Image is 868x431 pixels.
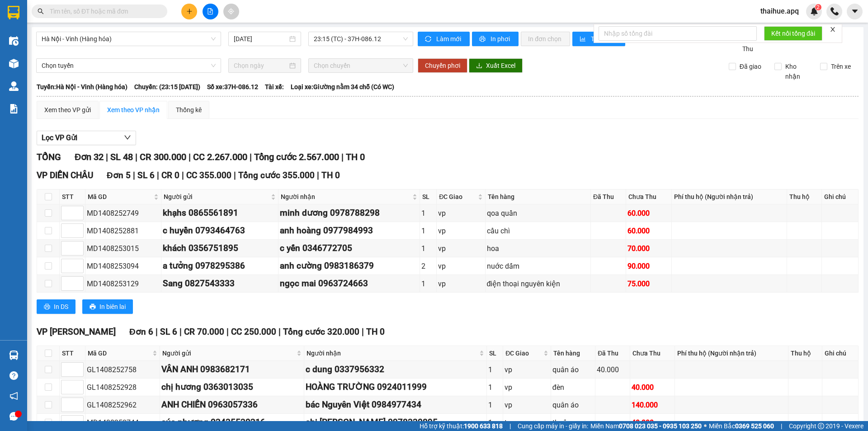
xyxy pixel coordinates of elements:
span: Tổng cước 320.000 [283,327,359,337]
div: MD1408253015 [87,243,160,254]
div: vp [505,399,549,411]
span: Trên xe [827,62,854,71]
div: 1 [488,417,501,428]
th: Chưa Thu [626,189,671,204]
div: Xem theo VP nhận [107,105,160,115]
div: 75.000 [627,278,670,289]
span: 2 [816,4,820,10]
span: | [157,170,159,180]
span: | [509,421,511,431]
span: CR 70.000 [184,327,224,337]
div: chị hương 0363013035 [161,380,303,394]
span: download [476,62,482,70]
div: GL1408252962 [87,399,158,411]
span: Người gửi [164,192,269,202]
button: printerIn DS [37,299,75,314]
span: printer [479,36,487,43]
div: 140.000 [632,399,673,411]
span: copyright [818,423,824,429]
button: Kết nối tổng đài [764,26,822,41]
img: solution-icon [9,104,19,114]
span: SL 48 [110,152,133,162]
div: khạhs 0865561891 [163,206,277,220]
img: warehouse-icon [9,59,19,68]
button: file-add [203,4,218,19]
div: vp [438,260,483,272]
span: Chọn chuyến [314,59,408,72]
span: | [781,421,782,431]
span: | [226,327,229,337]
span: | [133,170,135,180]
th: Chưa Thu [630,346,675,361]
div: MD1408253129 [87,278,160,289]
div: 60.000 [627,208,670,219]
span: Chuyến: (23:15 [DATE]) [134,82,200,92]
span: TỔNG [37,152,61,162]
div: ngọc mai 0963724663 [280,277,418,290]
div: a tưởng 0978295386 [163,259,277,273]
td: MD1408253129 [85,275,161,293]
span: | [278,327,281,337]
th: Phí thu hộ (Người nhận trả) [672,189,787,204]
div: ANH CHIẾN 0963057336 [161,398,303,412]
button: aim [223,4,239,19]
span: Đơn 32 [75,152,104,162]
div: 1 [421,278,435,289]
strong: 0708 023 035 - 0935 103 250 [619,422,702,430]
div: vp [505,382,549,393]
div: vp [438,278,483,289]
span: TH 0 [366,327,385,337]
div: c yến 0346772705 [280,242,418,255]
div: minh dương 0978788298 [280,206,418,220]
span: ĐC Giao [439,192,476,202]
div: nuớc dấm [487,260,589,272]
span: SL 6 [137,170,155,180]
div: vp [438,243,483,254]
span: sync [425,36,433,43]
button: In đơn chọn [521,32,570,46]
div: hoa [487,243,589,254]
div: GL1408252758 [87,364,158,375]
span: notification [9,392,18,400]
button: syncLàm mới [418,32,470,46]
td: MD1408252749 [85,204,161,222]
div: khách 0356751895 [163,242,277,255]
span: printer [90,303,96,311]
div: 1 [421,225,435,237]
th: Đã Thu [591,189,626,204]
span: | [179,327,182,337]
span: thaihue.apq [753,5,806,17]
div: c dung 0337956332 [306,363,485,376]
div: 40.000 [632,417,673,428]
span: | [250,152,252,162]
span: In biên lai [99,302,126,312]
button: printerIn phơi [472,32,519,46]
input: 14/08/2025 [234,34,288,44]
span: 23:15 (TC) - 37H-086.12 [314,32,408,46]
span: Số xe: 37H-086.12 [207,82,258,92]
b: Tuyến: Hà Nội - Vinh (Hàng hóa) [37,83,127,90]
th: Phí thu hộ (Người nhận trả) [675,346,788,361]
div: 1 [488,382,501,393]
th: Thu hộ [788,346,823,361]
sup: 2 [815,4,821,10]
th: Ghi chú [822,189,859,204]
span: | [234,170,236,180]
span: | [189,152,191,162]
div: đèn [552,382,594,393]
span: Xuất Excel [486,61,515,71]
div: quân áo [552,399,594,411]
strong: 1900 633 818 [464,422,503,430]
span: | [106,152,108,162]
img: phone-icon [830,7,839,15]
span: SL 6 [160,327,177,337]
button: caret-down [847,4,863,19]
div: 1 [421,243,435,254]
span: Kết nối tổng đài [771,28,815,38]
div: MD1408253094 [87,260,160,272]
span: Tổng cước 355.000 [238,170,315,180]
div: vp [505,364,549,375]
span: down [124,134,131,141]
div: vp [438,225,483,237]
span: file-add [207,8,213,14]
